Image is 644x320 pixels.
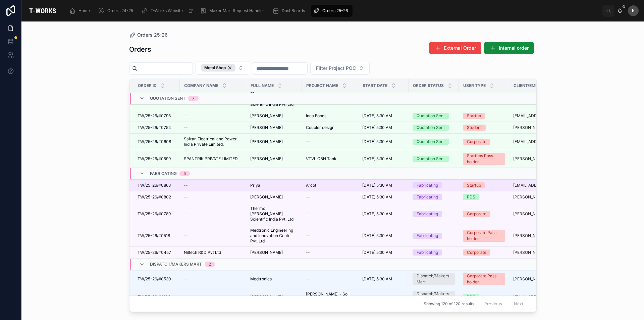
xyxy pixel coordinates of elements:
span: Project Name [306,83,338,88]
span: Client/Employee Email [514,83,564,88]
span: -- [184,183,188,188]
a: [PERSON_NAME][EMAIL_ADDRESS][PERSON_NAME][DOMAIN_NAME] [513,211,573,217]
a: [PERSON_NAME][EMAIL_ADDRESS][DOMAIN_NAME] [513,194,573,200]
span: TW/25-26/#0789 [138,211,171,217]
span: Start Date [363,83,387,88]
div: Corporate Pass holder [467,273,501,285]
div: Dispatch/Makers Mart [417,291,451,303]
div: PDS [467,194,475,200]
span: [DATE] 5:30 AM [362,211,392,217]
span: -- [184,233,188,238]
a: Quotation Sent [413,156,455,162]
a: TW/25-26/#0530 [138,276,176,282]
button: Unselect METAL_SHOP [201,64,235,72]
a: -- [184,125,242,130]
a: -- [306,233,354,238]
a: PDS [463,194,505,200]
a: [PERSON_NAME][EMAIL_ADDRESS][DOMAIN_NAME] [513,250,573,255]
a: [DATE] 5:30 AM [362,125,405,130]
a: Priya [250,183,298,188]
span: -- [184,125,188,130]
a: Dispatch/Makers Mart [413,273,455,285]
div: Fabricating [417,249,438,256]
span: -- [184,294,188,300]
img: App logo [27,5,58,16]
div: Startup [467,182,481,188]
a: Fabricating [413,249,455,256]
span: Orders 25-26 [322,8,348,13]
button: Select Button [310,62,370,75]
span: [DATE] 5:30 AM [362,233,392,238]
span: TW/25-26/#0599 [138,156,171,162]
button: Select Button [196,61,249,75]
a: Orders 24-25 [96,5,138,17]
a: [PERSON_NAME] [250,194,298,200]
a: [DATE] 5:30 AM [362,250,405,255]
span: [DATE] 5:30 AM [362,139,392,144]
span: -- [306,211,310,217]
span: T-Works Website [151,8,183,13]
a: -- [184,183,242,188]
span: -- [184,276,188,282]
span: TW/25-26/#0793 [138,113,171,119]
span: Company Name [184,83,218,88]
a: [DATE] 5:30 AM [362,139,405,144]
a: Niltech R&D Pvt Ltd [184,250,242,255]
div: Dispatch/Makers Mart [417,273,451,285]
span: TW/25-26/#0103 [138,294,170,300]
a: [DATE] 5:30 AM [362,276,405,282]
span: TW/25-26/#0608 [138,139,171,144]
span: Internal order [499,45,529,51]
a: TW/25-26/#0518 [138,233,176,238]
a: [DATE] 5:30 AM [362,113,405,119]
a: PDS [463,294,505,300]
span: Home [78,8,90,13]
a: DashBoards [270,5,310,17]
span: [PERSON_NAME] [250,125,283,130]
span: TW/25-26/#0457 [138,250,171,255]
a: [PERSON_NAME][EMAIL_ADDRESS][DOMAIN_NAME] [513,156,573,162]
a: [PERSON_NAME] [250,250,298,255]
a: Startups Pass holder [463,153,505,165]
span: DashBoards [282,8,305,13]
div: 5 [183,171,186,176]
span: K [632,8,635,13]
span: Order Status [413,83,444,88]
a: Fabricating [413,233,455,239]
a: [PERSON_NAME] [250,294,298,300]
a: Medtronic Engineering and Innovation Center Pvt. Ltd [250,228,298,244]
a: [PERSON_NAME] [250,156,298,162]
a: [PERSON_NAME][EMAIL_ADDRESS][PERSON_NAME][DOMAIN_NAME] [513,125,573,130]
a: Arcot [306,183,354,188]
a: Orders 25-26 [129,32,168,38]
a: [EMAIL_ADDRESS][DOMAIN_NAME] [513,183,573,188]
span: [PERSON_NAME] - Soil Stamping Tool [306,291,354,302]
a: -- [306,139,354,144]
a: TW/25-26/#0457 [138,250,176,255]
span: [DATE] 5:30 AM [362,113,392,119]
span: Dispatch/Makers Mart [150,262,202,267]
div: Quotation Sent [417,113,445,119]
div: Startups Pass holder [467,153,501,165]
a: Corporate Pass holder [463,230,505,242]
span: [DATE] 5:30 AM [362,276,392,282]
a: [PERSON_NAME][EMAIL_ADDRESS][DOMAIN_NAME] [513,233,573,238]
a: Quotation Sent [413,113,455,119]
a: TW/25-26/#0103 [138,294,176,300]
span: TW/25-26/#0863 [138,183,171,188]
span: -- [362,294,366,300]
div: Corporate Pass holder [467,230,501,242]
a: Corporate [463,249,505,256]
button: Internal order [484,42,534,54]
span: Arcot [306,183,316,188]
span: Maker Mart Request Handler [209,8,264,13]
a: Thermo [PERSON_NAME] Scientific India Pvt. Ltd [250,206,298,222]
h1: Orders [129,45,151,54]
a: Corporate [463,211,505,217]
span: Inca Foods [306,113,326,119]
span: TW/25-26/#0530 [138,276,171,282]
span: [PERSON_NAME] [250,139,283,144]
span: -- [184,211,188,217]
